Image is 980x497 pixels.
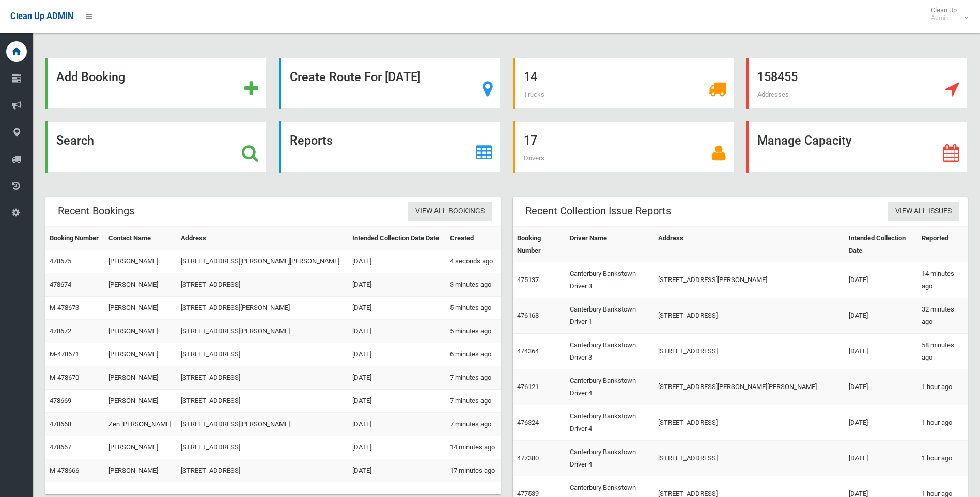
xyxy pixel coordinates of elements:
small: Admin [931,14,957,22]
td: [PERSON_NAME] [104,390,177,413]
td: [STREET_ADDRESS][PERSON_NAME] [177,297,348,320]
a: View All Bookings [408,202,492,221]
strong: 14 [524,70,537,84]
a: 478667 [50,443,71,451]
td: [DATE] [845,405,917,441]
td: [DATE] [845,262,917,298]
td: [STREET_ADDRESS] [654,405,845,441]
a: 478674 [50,281,71,288]
a: Manage Capacity [746,121,968,173]
span: Drivers [524,154,545,162]
td: [STREET_ADDRESS] [177,343,348,366]
td: 6 minutes ago [446,343,501,366]
td: [PERSON_NAME] [104,366,177,390]
a: Add Booking [45,58,267,109]
a: 17 Drivers [513,121,734,173]
strong: 158455 [757,70,798,84]
a: 478669 [50,397,71,405]
a: 474364 [517,347,539,355]
td: [DATE] [348,273,446,297]
a: Reports [279,121,500,173]
a: 476168 [517,312,539,319]
td: Canterbury Bankstown Driver 4 [566,405,654,441]
td: [PERSON_NAME] [104,343,177,366]
td: [PERSON_NAME] [104,250,177,273]
strong: Create Route For [DATE] [290,70,421,84]
td: [STREET_ADDRESS][PERSON_NAME][PERSON_NAME] [654,369,845,405]
span: Clean Up [926,6,967,22]
a: View All Issues [888,202,959,221]
a: 476324 [517,418,539,426]
td: [DATE] [348,366,446,390]
th: Intended Collection Date [845,227,917,262]
a: 475137 [517,276,539,284]
td: [PERSON_NAME] [104,320,177,343]
td: 17 minutes ago [446,459,501,483]
td: [DATE] [348,459,446,483]
td: [STREET_ADDRESS] [654,334,845,369]
td: [STREET_ADDRESS] [177,273,348,297]
header: Recent Bookings [45,201,147,221]
th: Booking Number [513,227,566,262]
td: [DATE] [348,436,446,459]
td: [DATE] [348,250,446,273]
a: M-478670 [50,374,79,381]
td: [STREET_ADDRESS] [177,390,348,413]
span: Clean Up ADMIN [10,11,73,21]
strong: Search [56,133,94,148]
td: [STREET_ADDRESS] [177,366,348,390]
td: 1 hour ago [917,369,968,405]
th: Address [177,227,348,250]
td: 58 minutes ago [917,334,968,369]
th: Created [446,227,501,250]
td: 32 minutes ago [917,298,968,334]
th: Booking Number [45,227,104,250]
td: [DATE] [845,369,917,405]
th: Intended Collection Date Date [348,227,446,250]
a: M-478671 [50,350,79,358]
th: Reported [917,227,968,262]
td: [STREET_ADDRESS][PERSON_NAME] [654,262,845,298]
a: M-478673 [50,304,79,312]
td: [DATE] [348,390,446,413]
td: [PERSON_NAME] [104,436,177,459]
a: Create Route For [DATE] [279,58,500,109]
td: 5 minutes ago [446,320,501,343]
th: Address [654,227,845,262]
td: [PERSON_NAME] [104,273,177,297]
td: [DATE] [845,298,917,334]
th: Contact Name [104,227,177,250]
td: 7 minutes ago [446,413,501,436]
span: Trucks [524,90,545,98]
td: [DATE] [348,320,446,343]
td: 14 minutes ago [917,262,968,298]
a: 477380 [517,454,539,462]
td: [DATE] [348,413,446,436]
a: 478672 [50,327,71,335]
td: [DATE] [348,297,446,320]
td: Canterbury Bankstown Driver 1 [566,298,654,334]
td: [PERSON_NAME] [104,297,177,320]
td: 7 minutes ago [446,390,501,413]
a: M-478666 [50,467,79,474]
td: Zen [PERSON_NAME] [104,413,177,436]
td: [PERSON_NAME] [104,459,177,483]
td: Canterbury Bankstown Driver 3 [566,262,654,298]
strong: 17 [524,133,537,148]
td: [STREET_ADDRESS] [654,441,845,476]
strong: Manage Capacity [757,133,851,148]
td: [DATE] [348,343,446,366]
td: Canterbury Bankstown Driver 4 [566,441,654,476]
td: 1 hour ago [917,405,968,441]
td: 3 minutes ago [446,273,501,297]
td: Canterbury Bankstown Driver 4 [566,369,654,405]
header: Recent Collection Issue Reports [513,201,683,221]
td: 14 minutes ago [446,436,501,459]
td: Canterbury Bankstown Driver 3 [566,334,654,369]
td: 5 minutes ago [446,297,501,320]
td: 4 seconds ago [446,250,501,273]
a: 478668 [50,420,71,428]
td: [DATE] [845,334,917,369]
a: 476121 [517,383,539,391]
td: [STREET_ADDRESS][PERSON_NAME] [177,413,348,436]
